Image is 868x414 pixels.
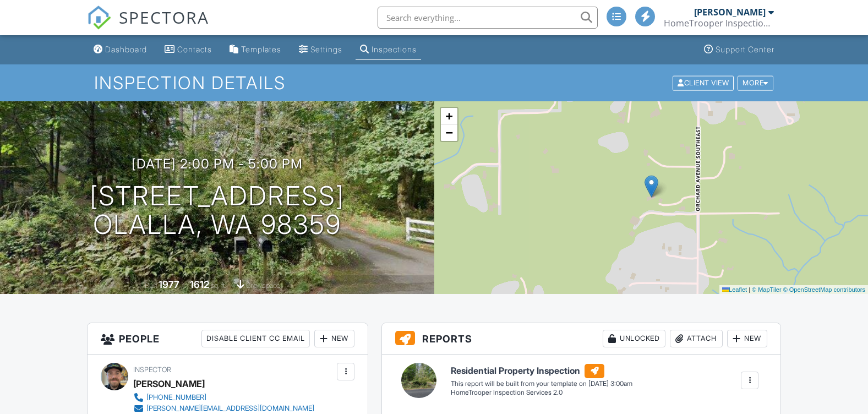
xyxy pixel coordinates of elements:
img: Marker [645,175,658,198]
div: Contacts [177,45,212,54]
div: New [314,330,354,347]
h1: [STREET_ADDRESS] Olalla, WA 98359 [90,182,345,240]
div: [PERSON_NAME] [133,375,205,392]
div: Settings [310,45,342,54]
span: Inspector [133,366,171,374]
a: Zoom in [441,108,457,124]
div: Unlocked [603,330,665,347]
h3: Reports [382,323,780,355]
div: Inspections [372,45,417,54]
span: | [749,286,750,293]
span: crawlspace [246,281,280,290]
div: HomeTrooper Inspection Services [664,18,774,29]
div: Client View [673,75,734,90]
img: The Best Home Inspection Software - Spectora [87,6,111,30]
a: Leaflet [722,286,747,293]
div: Attach [670,330,723,347]
div: Disable Client CC Email [201,330,310,347]
a: [PHONE_NUMBER] [133,392,314,403]
h3: People [88,323,368,355]
input: Search everything... [378,7,598,29]
span: sq. ft. [211,281,226,290]
div: 1977 [159,279,179,290]
span: Built [145,281,157,290]
a: [PERSON_NAME][EMAIL_ADDRESS][DOMAIN_NAME] [133,403,314,414]
span: SPECTORA [119,6,209,29]
div: More [738,75,773,90]
a: Contacts [160,40,216,60]
a: Support Center [700,40,779,60]
a: Settings [294,40,347,60]
div: [PERSON_NAME][EMAIL_ADDRESS][DOMAIN_NAME] [146,404,314,413]
div: Dashboard [105,45,147,54]
div: New [727,330,767,347]
a: © OpenStreetMap contributors [783,286,865,293]
a: Templates [225,40,286,60]
h6: Residential Property Inspection [451,364,632,378]
div: This report will be built from your template on [DATE] 3:00am [451,379,632,388]
span: + [445,109,452,123]
h3: [DATE] 2:00 pm - 5:00 pm [132,156,303,171]
a: Zoom out [441,124,457,141]
span: − [445,126,452,139]
div: [PERSON_NAME] [694,7,766,18]
a: SPECTORA [87,15,209,38]
div: 1612 [190,279,209,290]
div: [PHONE_NUMBER] [146,393,206,402]
h1: Inspection Details [94,73,774,92]
a: Dashboard [89,40,151,60]
a: Inspections [356,40,421,60]
a: © MapTiler [752,286,782,293]
div: Support Center [716,45,774,54]
div: HomeTrooper Inspection Services 2.0 [451,388,632,397]
div: Templates [241,45,281,54]
a: Client View [672,78,736,86]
